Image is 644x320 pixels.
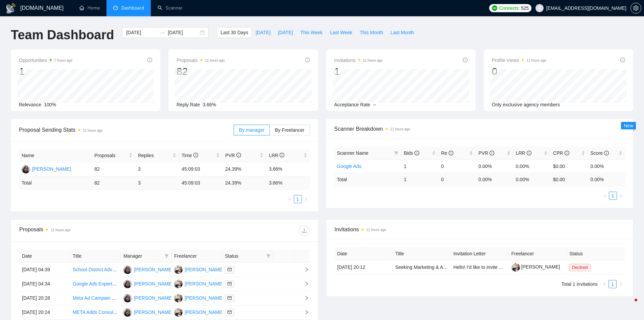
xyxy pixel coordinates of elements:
img: SM [123,280,132,288]
span: Manager [123,252,162,260]
span: left [603,194,607,198]
img: SM [123,308,132,317]
span: info-circle [193,153,198,157]
span: Scanner Name [337,150,368,156]
span: [DATE] [256,29,270,36]
td: 82 [92,176,135,190]
td: 24.39 % [222,176,266,190]
button: download [299,225,310,236]
span: Replies [138,152,171,159]
span: Last Week [330,29,352,36]
span: Proposal Sending Stats [19,126,234,134]
a: SK[PERSON_NAME] [174,266,223,272]
iframe: Intercom live chat [621,297,637,313]
div: [PERSON_NAME] [185,294,223,302]
td: 45:09:03 [179,176,222,190]
span: setting [631,5,641,11]
span: Profile Views [492,56,546,64]
th: Freelancer [509,247,567,260]
a: 1 [609,192,617,199]
img: SK [174,294,183,302]
span: left [602,282,606,286]
span: right [299,296,309,300]
span: right [619,194,623,198]
span: PVR [478,150,494,156]
td: 3 [135,162,179,176]
span: Reply Rate [176,102,200,107]
div: 1 [19,65,72,78]
time: 11 hours ago [390,127,410,131]
span: info-circle [604,151,609,155]
th: Date [19,250,70,263]
img: c1Al4qfryq8bzq6Kqg8RRpQpH0GRz3yLmxDWN4NYf5uDPJO2g-HczMeSTQQ4uBRWAd [511,263,520,272]
span: By manager [239,127,264,133]
li: 1 [609,192,617,200]
a: SK[PERSON_NAME] [174,281,223,286]
li: Next Page [617,280,625,288]
td: [DATE] 04:39 [19,263,70,277]
button: Last Week [326,27,356,38]
a: Google Ads [337,164,361,169]
th: Manager [121,250,171,263]
span: info-circle [414,151,419,155]
th: Title [70,250,121,263]
a: SK[PERSON_NAME] [174,309,223,315]
span: user [537,6,542,10]
a: SM[PERSON_NAME] [123,309,173,315]
span: filter [165,254,169,258]
a: Google Ads Expert Needed to Optimize Campaigns [73,281,181,286]
span: Only exclusive agency members [492,102,560,107]
span: filter [163,251,170,261]
span: mail [228,268,232,272]
time: 11 hours ago [83,129,102,132]
span: Status [225,252,263,260]
span: Time [182,153,198,158]
div: [PERSON_NAME] [185,308,223,316]
span: This Week [300,29,323,36]
th: Proposals [92,149,135,162]
input: End date [168,29,198,36]
h1: Team Dashboard [11,27,114,43]
td: 3 [135,176,179,190]
img: SK [174,308,183,317]
button: [DATE] [252,27,274,38]
span: swap-right [160,30,165,35]
td: Total [334,173,401,186]
td: 0.00% [476,159,513,173]
span: Invitations [335,225,625,234]
div: [PERSON_NAME] [32,165,71,173]
div: 0 [492,65,546,78]
div: [PERSON_NAME] [185,280,223,287]
span: Relevance [19,102,41,107]
span: download [299,228,309,233]
span: dashboard [113,5,118,10]
li: 1 [294,195,302,203]
img: SM [22,165,30,173]
span: info-circle [490,151,494,155]
span: PVR [225,153,241,158]
span: Bids [404,150,419,156]
li: Previous Page [601,192,609,200]
a: SM[PERSON_NAME] [22,166,71,171]
span: 100% [44,102,56,107]
span: info-circle [527,151,531,155]
button: right [617,192,625,200]
span: right [299,267,309,272]
td: [DATE] 20:28 [19,291,70,305]
div: [PERSON_NAME] [134,294,173,302]
span: info-circle [305,58,310,62]
span: Last 30 Days [220,29,248,36]
a: META Adds Consultancy [73,310,124,315]
button: This Month [356,27,387,38]
div: [PERSON_NAME] [134,280,173,287]
a: 1 [609,280,616,288]
img: SM [123,265,132,274]
span: to [160,30,165,35]
td: 0 [438,159,476,173]
span: info-circle [236,153,241,157]
span: right [299,281,309,286]
a: 1 [294,195,302,203]
time: 11 hours ago [51,228,70,232]
td: [DATE] 20:12 [335,260,393,275]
